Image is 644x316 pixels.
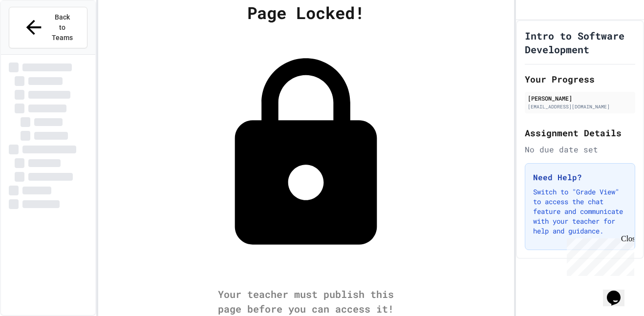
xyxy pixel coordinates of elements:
span: Back to Teams [51,12,74,43]
h2: Assignment Details [525,126,635,140]
p: Switch to "Grade View" to access the chat feature and communicate with your teacher for help and ... [533,187,627,236]
div: Your teacher must publish this page before you can access it! [208,287,404,316]
button: Back to Teams [9,7,87,48]
h2: Your Progress [525,72,635,86]
h3: Need Help? [533,171,627,183]
iframe: chat widget [603,277,634,306]
div: [EMAIL_ADDRESS][DOMAIN_NAME] [528,103,632,110]
iframe: chat widget [563,234,634,276]
div: Chat with us now!Close [4,4,67,62]
div: [PERSON_NAME] [528,94,632,103]
div: No due date set [525,144,635,155]
h1: Intro to Software Development [525,29,635,56]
